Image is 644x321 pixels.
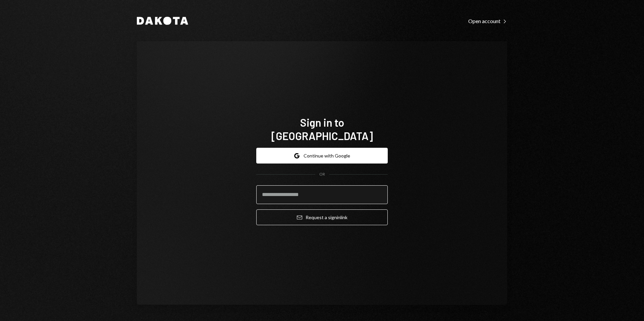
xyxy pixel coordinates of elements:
div: OR [319,172,325,177]
keeper-lock: Open Keeper Popup [374,191,382,199]
button: Request a signinlink [256,209,388,225]
h1: Sign in to [GEOGRAPHIC_DATA] [256,116,388,142]
a: Open account [468,17,507,24]
div: Open account [468,18,507,24]
button: Continue with Google [256,148,388,164]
